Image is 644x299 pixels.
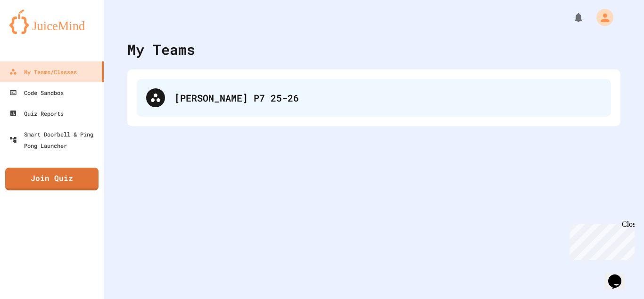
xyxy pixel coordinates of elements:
[9,128,100,151] div: Smart Doorbell & Ping Pong Launcher
[137,79,611,117] div: [PERSON_NAME] P7 25-26
[9,9,94,34] img: logo-orange.svg
[604,261,635,290] iframe: chat widget
[9,66,77,77] div: My Teams/Classes
[566,220,635,260] iframe: chat widget
[555,9,586,26] div: My Notifications
[4,4,65,60] div: Chat with us now!Close
[9,108,64,119] div: Quiz Reports
[586,7,616,28] div: My Account
[5,168,99,190] a: Join Quiz
[9,87,64,98] div: Code Sandbox
[174,91,602,105] div: [PERSON_NAME] P7 25-26
[127,39,195,60] div: My Teams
